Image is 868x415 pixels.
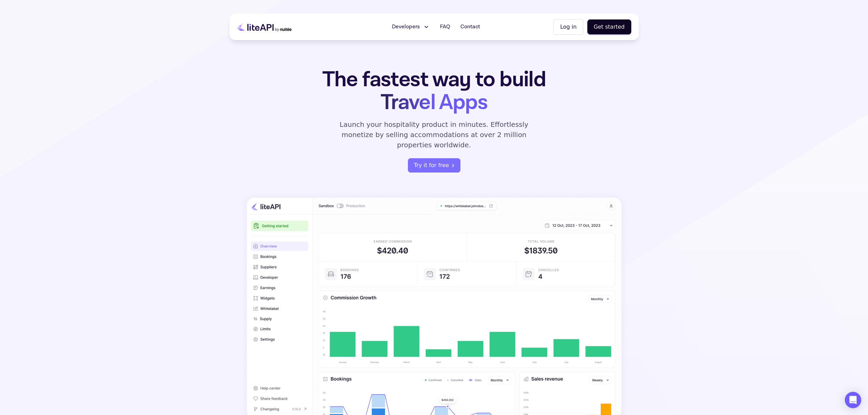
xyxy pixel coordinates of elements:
[388,20,434,34] button: Developers
[436,20,454,34] a: FAQ
[301,68,568,114] h1: The fastest way to build
[460,23,480,31] span: Contact
[456,20,484,34] a: Contact
[587,19,631,34] button: Get started
[381,88,487,117] span: Travel Apps
[554,19,583,35] button: Log in
[332,119,536,150] p: Launch your hospitality product in minutes. Effortlessly monetize by selling accommodations at ov...
[408,158,460,173] a: register
[845,392,861,408] div: Open Intercom Messenger
[392,23,420,31] span: Developers
[440,23,450,31] span: FAQ
[408,158,460,173] button: Try it for free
